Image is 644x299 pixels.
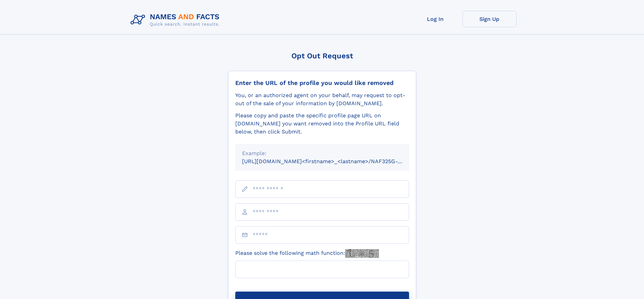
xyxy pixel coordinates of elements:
[462,11,517,27] a: Sign Up
[235,79,409,87] div: Enter the URL of the profile you would like removed
[235,249,379,258] label: Please solve the following math function:
[235,91,409,108] div: You, or an authorized agent on your behalf, may request to opt-out of the sale of your informatio...
[128,11,225,29] img: Logo Names and Facts
[235,112,409,136] div: Please copy and paste the specific profile page URL on [DOMAIN_NAME] you want removed into the Pr...
[242,158,422,165] small: [URL][DOMAIN_NAME]<firstname>_<lastname>/NAF325G-xxxxxxxx
[408,11,462,27] a: Log In
[228,52,416,60] div: Opt Out Request
[242,149,402,157] div: Example:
